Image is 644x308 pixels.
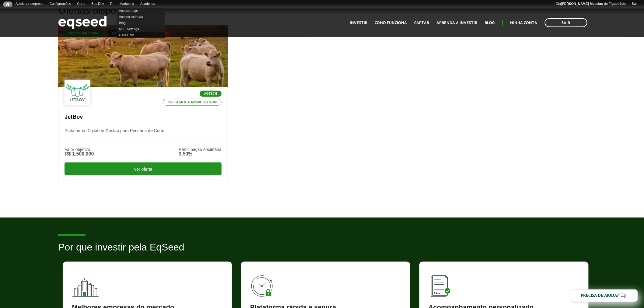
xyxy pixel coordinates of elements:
img: EqSeed [58,15,107,31]
p: Plataforma Digital de Gestão para Pecuária de Corte [65,128,222,141]
a: Rodada garantida Lote adicional Último dia Agtech Investimento mínimo: R$ 5.000 JetBov Plataforma... [58,25,228,180]
a: RI [107,2,117,6]
a: Access Logs [117,8,165,14]
div: Participação societária [179,147,222,152]
a: Academia [137,2,158,6]
p: Investimento mínimo: R$ 5.000 [163,99,222,106]
a: Adicionar empresa [12,2,47,6]
a: Configurações [47,2,74,6]
p: JetBov [65,114,222,121]
a: Marketing [117,2,137,6]
a: Bus Dev [88,2,107,6]
div: R$ 1.500.000 [65,152,94,156]
div: Ver oferta [65,163,222,175]
p: Agtech [200,91,222,97]
a: Sair [629,2,641,6]
a: Olá[PERSON_NAME] Messias de Figueirêdo [553,2,629,6]
div: 3,50% [179,152,222,156]
img: 90x90_tempo.svg [250,271,278,298]
a: Como funciona [375,21,407,25]
a: Início [3,2,12,7]
a: Geral [74,2,88,6]
img: 90x90_fundos.svg [72,271,99,298]
div: Valor objetivo [65,147,94,152]
a: Captar [415,21,429,25]
strong: [PERSON_NAME] Messias de Figueirêdo [561,2,626,5]
h2: Por que investir pela EqSeed [58,242,586,262]
img: 90x90_lista.svg [429,271,456,298]
a: Aprenda a investir [437,21,478,25]
a: Minha conta [510,21,537,25]
a: Sair [545,18,587,27]
span: Início [6,2,9,6]
a: Blog [485,21,495,25]
a: Investir [350,21,368,25]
